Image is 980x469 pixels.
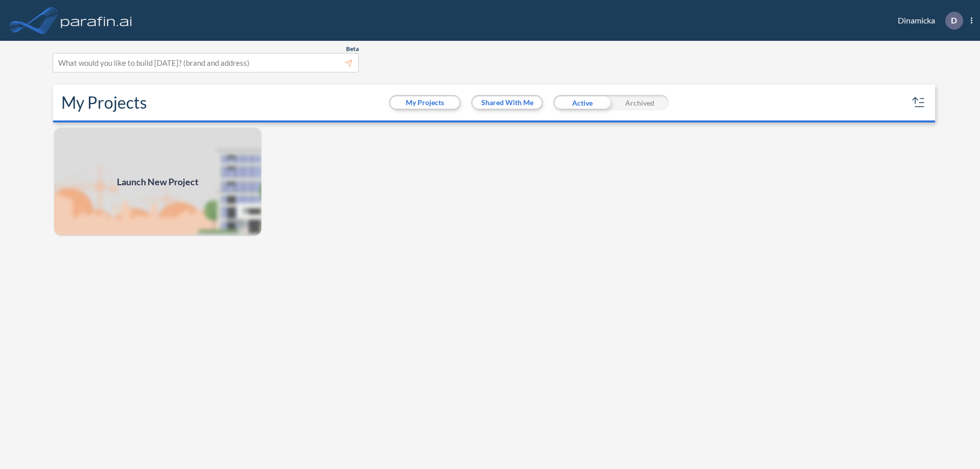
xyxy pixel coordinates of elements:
[53,127,262,237] a: Launch New Project
[911,94,927,111] button: sort
[390,96,459,109] button: My Projects
[883,12,972,30] div: Dinamicka
[553,95,611,110] div: Active
[611,95,669,110] div: Archived
[346,45,359,53] span: Beta
[53,127,262,237] img: add
[117,175,199,189] span: Launch New Project
[951,16,957,25] p: D
[473,96,542,109] button: Shared With Me
[59,10,134,31] img: logo
[61,93,147,112] h2: My Projects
